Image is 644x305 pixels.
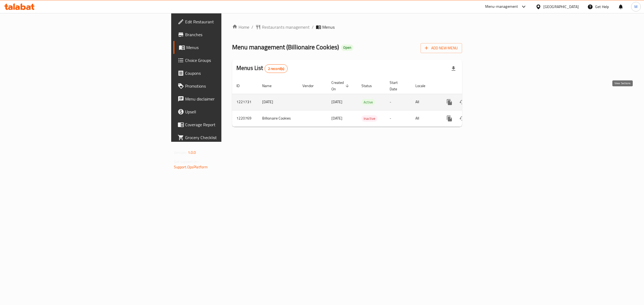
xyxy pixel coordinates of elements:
div: Open [341,44,353,51]
a: Choice Groups [173,54,279,67]
span: Menu management ( Billionaire Cookies ) [232,41,339,53]
td: All [411,110,439,127]
span: M [634,4,638,10]
div: Menu-management [485,3,518,10]
span: Get support on: [174,158,199,165]
span: Edit Restaurant [185,18,275,25]
a: Promotions [173,80,279,92]
span: Choice Groups [185,57,275,64]
span: Locale [415,83,432,89]
span: Active [361,99,375,105]
span: Name [262,83,279,89]
span: ID [236,83,247,89]
span: Coupons [185,70,275,76]
div: [GEOGRAPHIC_DATA] [543,4,579,10]
span: Grocery Checklist [185,134,275,141]
span: 2 record(s) [265,66,288,71]
button: more [443,96,456,109]
th: Actions [439,78,499,94]
div: Inactive [361,115,378,122]
span: Created On [331,79,351,92]
a: Upsell [173,105,279,118]
span: Coverage Report [185,121,275,128]
a: Restaurants management [255,24,310,30]
a: Menu disclaimer [173,92,279,105]
td: All [411,94,439,110]
span: Open [341,45,353,50]
a: Menus [173,41,279,54]
a: Branches [173,28,279,41]
span: Promotions [185,83,275,89]
nav: breadcrumb [232,24,462,30]
div: Total records count [265,64,288,73]
span: Status [361,83,379,89]
td: - [385,94,411,110]
span: Menus [186,44,275,51]
span: Restaurants management [262,24,310,30]
div: Export file [447,62,460,75]
h2: Menus List [236,64,288,73]
span: Branches [185,31,275,38]
button: Change Status [456,112,469,125]
a: Coverage Report [173,118,279,131]
span: Vendor [302,83,321,89]
span: Add New Menu [425,45,458,51]
span: [DATE] [331,115,342,122]
td: - [385,110,411,127]
span: 1.0.0 [188,149,196,156]
span: Start Date [390,79,405,92]
a: Grocery Checklist [173,131,279,144]
span: Inactive [361,116,378,122]
span: [DATE] [331,98,342,105]
li: / [312,24,314,30]
a: Coupons [173,67,279,80]
span: Menus [322,24,335,30]
span: Upsell [185,109,275,115]
span: Version: [174,149,187,156]
button: Add New Menu [420,43,462,53]
button: more [443,112,456,125]
a: Support.OpsPlatform [174,163,208,170]
a: Edit Restaurant [173,15,279,28]
span: Menu disclaimer [185,96,275,102]
table: enhanced table [232,78,499,127]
